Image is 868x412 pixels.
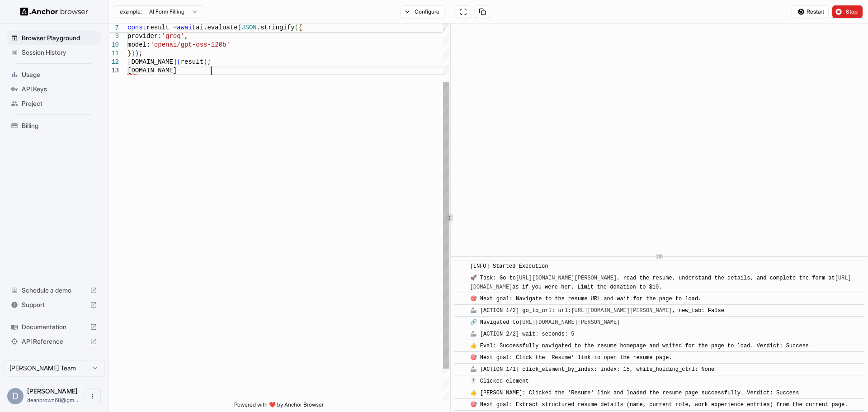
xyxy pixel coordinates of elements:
span: Stop [846,8,859,15]
div: Schedule a demo [7,283,101,298]
span: ai.evaluate [196,24,237,31]
span: ​ [459,274,463,283]
span: Project [22,99,97,108]
span: ; [139,50,142,57]
div: Billing [7,118,101,133]
span: example: [120,8,142,15]
span: } [127,50,131,57]
div: Browser Playground [7,31,101,45]
span: ​ [459,377,463,386]
span: ​ [459,306,463,315]
span: 7 [108,24,119,33]
span: API Reference [22,337,86,346]
span: ​ [459,330,463,339]
span: ​ [459,388,463,398]
span: Browser Playground [22,33,97,43]
span: ​ [459,341,463,350]
span: 🎯 Next goal: Extract structured resume details (name, current role, work experience entries) from... [470,402,848,408]
span: 👍 Eval: Successfully navigated to the resume homepage and waited for the page to load. Verdict: S... [470,343,809,349]
span: ​ [459,318,463,327]
span: ( [238,24,241,31]
span: ) [135,50,139,57]
div: API Reference [7,334,101,349]
span: await [177,24,196,31]
span: Documentation [22,322,86,331]
div: 11 [108,49,119,58]
span: , [184,33,188,40]
span: 'openai/gpt-oss-120b' [150,41,230,48]
span: Billing [22,121,97,130]
span: ( [295,24,298,31]
span: Usage [22,70,97,79]
span: ​ [459,400,463,409]
span: 🎯 Next goal: Click the 'Resume' link to open the resume page. [470,355,672,361]
div: API Keys [7,82,101,96]
span: model: [127,41,150,48]
span: result = [146,24,177,31]
button: Open in full screen [456,5,471,18]
span: API Keys [22,85,97,94]
span: ​ [459,262,463,271]
span: Support [22,300,86,309]
span: [INFO] Started Execution [470,263,548,270]
div: 10 [108,41,119,49]
span: 👍 [PERSON_NAME]: Clicked the 'Resume' link and loaded the resume page successfully. Verdict: Success [470,390,799,396]
div: 9 [108,32,119,41]
span: const [127,24,146,31]
span: ​ [459,353,463,362]
div: D [7,388,24,404]
div: Project [7,96,101,111]
span: ( [177,58,180,66]
span: JSON [241,24,257,31]
span: 🚀 Task: Go to , read the resume, understand the details, and complete the form at as if you were ... [470,275,851,290]
span: Schedule a demo [22,286,86,295]
span: ​ [459,365,463,374]
span: Restart [807,8,824,15]
span: 🎯 Next goal: Navigate to the resume URL and wait for the page to load. [470,296,702,302]
img: Anchor Logo [20,7,88,16]
span: 🦾 [ACTION 1/2] go_to_url: url: , new_tab: False [470,308,724,314]
div: 13 [108,66,119,75]
a: [URL][DOMAIN_NAME][PERSON_NAME] [571,308,672,314]
span: Powered with ❤️ by Anchor Browser [234,401,324,412]
span: ; [207,58,211,66]
span: 'groq' [162,33,184,40]
span: 🦾 [ACTION 1/1] click_element_by_index: index: 15, while_holding_ctrl: None [470,366,715,373]
a: [URL][DOMAIN_NAME][PERSON_NAME] [519,319,620,326]
a: [URL][DOMAIN_NAME] [470,275,851,290]
span: [DOMAIN_NAME] [127,67,177,74]
button: Stop [832,5,863,18]
span: ) [131,50,135,57]
span: result [181,58,203,66]
span: Dean Brown [27,387,78,395]
span: ​ [459,294,463,303]
div: Usage [7,67,101,82]
button: Restart [792,5,829,18]
span: { [298,24,302,31]
div: Documentation [7,320,101,334]
button: Copy session ID [475,5,490,18]
span: 🔗 Navigated to [470,319,623,326]
span: [DOMAIN_NAME] [127,58,177,66]
span: Session History [22,48,97,57]
span: 🦾 [ACTION 2/2] wait: seconds: 5 [470,331,575,337]
div: Support [7,298,101,312]
span: provider: [127,33,162,40]
button: Configure [401,5,444,18]
span: ) [203,58,207,66]
span: 🖱️ Clicked element [470,378,529,384]
button: Open menu [85,388,101,404]
span: .stringify [257,24,295,31]
span: deanbrown68@gmail.com [27,397,78,403]
a: [URL][DOMAIN_NAME][PERSON_NAME] [516,275,617,281]
div: 12 [108,58,119,66]
div: Session History [7,45,101,60]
